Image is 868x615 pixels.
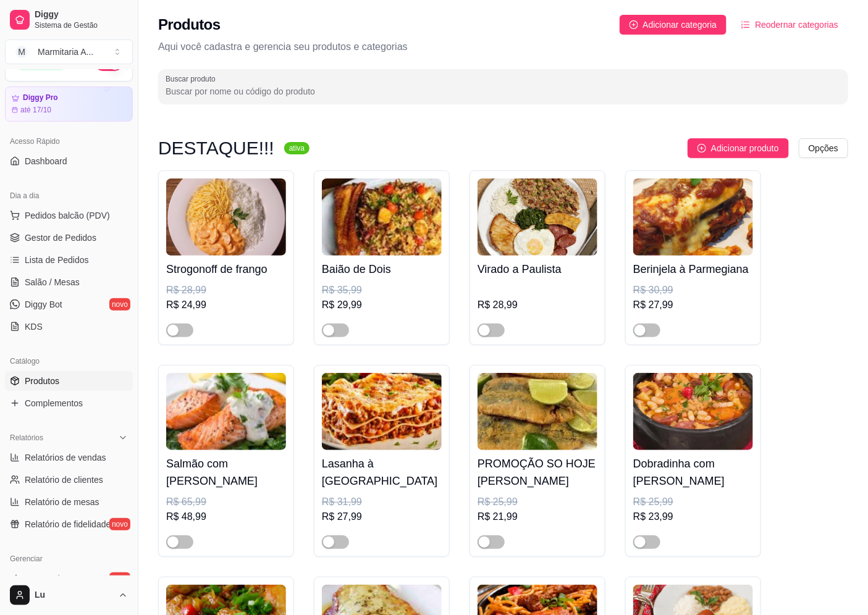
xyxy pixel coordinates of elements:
[5,206,133,225] button: Pedidos balcão (PDV)
[633,495,753,509] div: R$ 25,99
[5,580,133,610] button: Lu
[20,105,51,115] article: até 17/10
[633,283,753,298] div: R$ 30,99
[38,46,93,58] div: Marmitaria A ...
[166,178,286,256] img: product-image
[25,320,43,333] span: KDS
[5,86,133,122] a: Diggy Proaté 17/10
[35,20,128,30] span: Sistema de Gestão
[35,590,113,601] span: Lu
[322,495,442,509] div: R$ 31,99
[620,15,727,35] button: Adicionar categoria
[5,272,133,292] a: Salão / Mesas
[25,276,80,288] span: Salão / Mesas
[166,373,286,450] img: product-image
[25,474,103,486] span: Relatório de clientes
[5,295,133,314] a: Diggy Botnovo
[322,455,442,490] h4: Lasanha à [GEOGRAPHIC_DATA]
[5,514,133,534] a: Relatório de fidelidadenovo
[5,151,133,171] a: Dashboard
[322,373,442,450] img: product-image
[322,178,442,256] img: product-image
[158,15,221,35] h2: Produtos
[166,509,286,524] div: R$ 48,99
[25,496,99,508] span: Relatório de mesas
[755,18,838,31] span: Reodernar categorias
[5,186,133,206] div: Dia a dia
[630,20,638,29] span: plus-circle
[633,509,753,524] div: R$ 23,99
[25,518,111,530] span: Relatório de fidelidade
[10,433,43,443] span: Relatórios
[697,144,706,153] span: plus-circle
[741,20,750,29] span: ordered-list
[5,569,133,588] a: Entregadoresnovo
[166,261,286,278] h4: Strogonoff de frango
[166,85,841,98] input: Buscar produto
[25,209,110,222] span: Pedidos balcão (PDV)
[166,283,286,298] div: R$ 28,99
[5,351,133,371] div: Catálogo
[5,228,133,248] a: Gestor de Pedidos
[809,141,838,155] span: Opções
[5,317,133,337] a: KDS
[322,261,442,278] h4: Baião de Dois
[23,93,58,102] article: Diggy Pro
[633,178,753,256] img: product-image
[5,132,133,151] div: Acesso Rápido
[478,298,597,312] div: R$ 28,99
[322,298,442,312] div: R$ 29,99
[25,397,83,409] span: Complementos
[5,448,133,467] a: Relatórios de vendas
[478,373,597,450] img: product-image
[5,250,133,270] a: Lista de Pedidos
[5,5,133,35] a: DiggySistema de Gestão
[5,393,133,413] a: Complementos
[478,261,597,278] h4: Virado a Paulista
[5,492,133,512] a: Relatório de mesas
[633,261,753,278] h4: Berinjela à Parmegiana
[25,572,77,585] span: Entregadores
[633,373,753,450] img: product-image
[25,451,106,464] span: Relatórios de vendas
[322,283,442,298] div: R$ 35,99
[25,232,96,244] span: Gestor de Pedidos
[799,138,848,158] button: Opções
[15,46,28,58] span: M
[5,549,133,569] div: Gerenciar
[5,40,133,64] button: Select a team
[166,495,286,509] div: R$ 65,99
[284,142,310,154] sup: ativa
[731,15,848,35] button: Reodernar categorias
[158,40,848,54] p: Aqui você cadastra e gerencia seu produtos e categorias
[25,298,62,311] span: Diggy Bot
[166,298,286,312] div: R$ 24,99
[478,509,597,524] div: R$ 21,99
[643,18,717,31] span: Adicionar categoria
[478,178,597,256] img: product-image
[322,509,442,524] div: R$ 27,99
[166,455,286,490] h4: Salmão com [PERSON_NAME]
[711,141,779,155] span: Adicionar produto
[478,495,597,509] div: R$ 25,99
[633,298,753,312] div: R$ 27,99
[35,9,128,20] span: Diggy
[5,371,133,391] a: Produtos
[688,138,789,158] button: Adicionar produto
[5,470,133,490] a: Relatório de clientes
[166,73,220,84] label: Buscar produto
[25,155,67,167] span: Dashboard
[158,141,274,156] h3: DESTAQUE!!!
[25,254,89,266] span: Lista de Pedidos
[478,455,597,490] h4: PROMOÇÃO SO HOJE [PERSON_NAME]
[25,375,59,387] span: Produtos
[633,455,753,490] h4: Dobradinha com [PERSON_NAME]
